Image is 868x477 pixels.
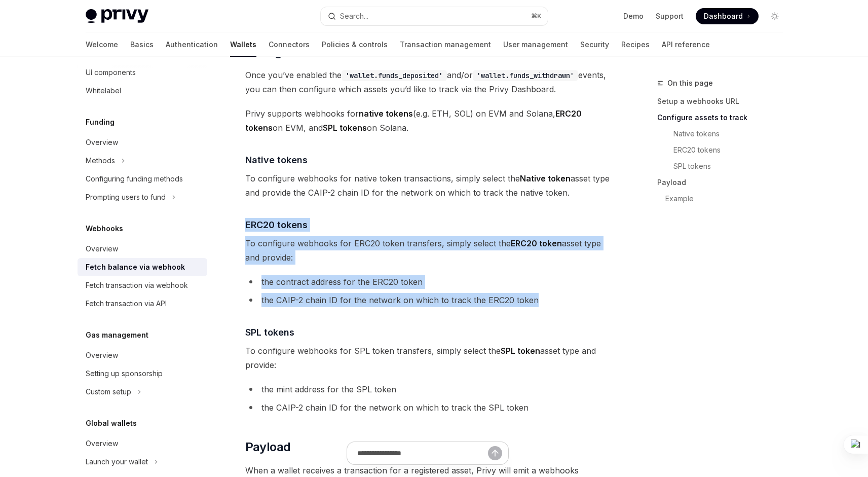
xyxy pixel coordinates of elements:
div: Fetch transaction via API [86,298,167,310]
div: Custom setup [86,386,131,398]
h5: Funding [86,116,115,128]
span: Once you’ve enabled the and/or events, you can then configure which assets you’d like to track vi... [245,68,611,96]
div: Fetch balance via webhook [86,261,185,273]
a: Payload [657,174,791,191]
span: Payload [245,439,291,455]
a: Overview [78,240,207,258]
div: Overview [86,136,118,149]
button: Toggle dark mode [767,8,783,24]
a: Wallets [230,32,256,57]
a: Example [665,191,791,207]
a: Welcome [86,32,118,57]
strong: Native token [520,173,571,184]
div: Overview [86,437,118,450]
a: Overview [78,346,207,364]
div: Prompting users to fund [86,191,166,203]
div: Search... [340,10,368,22]
span: To configure webhooks for native token transactions, simply select the asset type and provide the... [245,171,611,200]
span: ERC20 tokens [245,218,308,232]
li: the CAIP-2 chain ID for the network on which to track the SPL token [245,400,611,415]
button: Send message [488,446,502,460]
a: Dashboard [696,8,759,24]
span: To configure webhooks for SPL token transfers, simply select the asset type and provide: [245,344,611,372]
div: Whitelabel [86,85,121,97]
code: 'wallet.funds_deposited' [342,70,447,81]
h5: Global wallets [86,417,137,429]
span: ⌘ K [531,12,542,20]
a: User management [503,32,568,57]
div: Setting up sponsorship [86,368,163,380]
a: Native tokens [673,126,791,142]
a: Connectors [269,32,310,57]
a: Overview [78,434,207,453]
strong: SPL token [501,346,540,356]
h5: Gas management [86,329,148,341]
strong: SPL tokens [323,123,367,133]
a: Overview [78,133,207,152]
a: API reference [662,32,710,57]
img: light logo [86,9,148,23]
a: SPL tokens [673,158,791,174]
button: Search...⌘K [321,7,548,25]
span: SPL tokens [245,325,294,339]
a: ERC20 tokens [673,142,791,158]
a: Configure assets to track [657,109,791,126]
div: Launch your wallet [86,456,148,468]
div: Overview [86,349,118,361]
a: Basics [130,32,154,57]
li: the CAIP-2 chain ID for the network on which to track the ERC20 token [245,293,611,307]
code: 'wallet.funds_withdrawn' [473,70,578,81]
a: Fetch balance via webhook [78,258,207,276]
div: Methods [86,155,115,167]
a: Configuring funding methods [78,170,207,188]
a: Policies & controls [322,32,388,57]
a: Transaction management [400,32,491,57]
a: Demo [623,11,644,21]
strong: ERC20 token [511,238,562,248]
div: Fetch transaction via webhook [86,279,188,291]
div: Overview [86,243,118,255]
a: Fetch transaction via API [78,295,207,313]
a: Support [656,11,684,21]
a: Setting up sponsorship [78,364,207,383]
span: Dashboard [704,11,743,21]
a: Security [580,32,609,57]
a: Setup a webhooks URL [657,93,791,109]
li: the contract address for the ERC20 token [245,275,611,289]
span: Privy supports webhooks for (e.g. ETH, SOL) on EVM and Solana, on EVM, and on Solana. [245,106,611,135]
span: To configure webhooks for ERC20 token transfers, simply select the asset type and provide: [245,236,611,265]
h5: Webhooks [86,223,123,235]
span: On this page [667,77,713,89]
strong: native tokens [359,108,413,119]
div: Configuring funding methods [86,173,183,185]
li: the mint address for the SPL token [245,382,611,396]
a: Authentication [166,32,218,57]
a: Whitelabel [78,82,207,100]
a: Recipes [621,32,650,57]
span: Native tokens [245,153,308,167]
a: Fetch transaction via webhook [78,276,207,295]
